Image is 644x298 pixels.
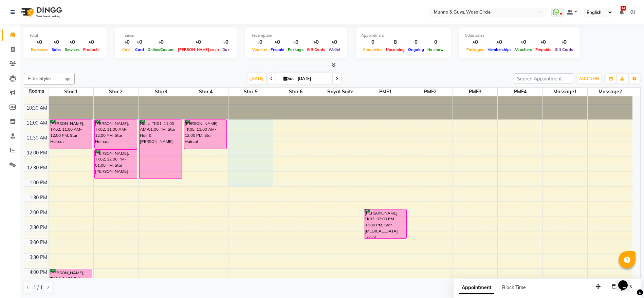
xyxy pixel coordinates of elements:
span: Sat [282,76,296,81]
div: 0 [361,38,384,46]
span: Card [133,47,146,52]
span: PMF3 [453,88,497,96]
span: Star 1 [49,88,93,96]
div: ৳0 [305,38,327,46]
span: Wallet [327,47,342,52]
span: Packages [465,47,486,52]
span: Star 4 [183,88,228,96]
span: Cash [121,47,133,52]
div: 0 [426,38,445,46]
div: Other sales [465,33,575,38]
input: Search Appointment [514,73,573,84]
span: Ongoing [406,47,426,52]
span: Appointment [459,282,494,294]
div: [PERSON_NAME], TK02, 11:00 AM-12:00 PM, Star Haircut [50,120,92,149]
div: [PERSON_NAME], TK02, 11:00 AM-12:00 PM, Star Haircut [95,120,137,149]
div: ৳0 [176,38,221,46]
div: ৳0 [81,38,101,46]
span: PMF1 [363,88,408,96]
span: Due [221,47,231,52]
span: Prepaids [534,47,553,52]
div: 0 [406,38,426,46]
span: Block Time [502,284,526,291]
div: ৳0 [146,38,176,46]
div: 2:00 PM [28,209,49,216]
span: [PERSON_NAME] cash [176,47,221,52]
span: Services [63,47,81,52]
span: Sales [50,47,63,52]
span: Star 2 [94,88,138,96]
div: 8 [384,38,406,46]
div: ৳0 [29,38,50,46]
span: Prepaid [269,47,286,52]
div: 11:30 AM [25,134,49,142]
span: Star3 [139,88,183,96]
span: PMF2 [408,88,453,96]
span: Gift Cards [305,47,327,52]
div: 1:00 PM [28,179,49,186]
div: ৳0 [534,38,553,46]
span: 14 [621,6,626,11]
span: Gift Cards [553,47,575,52]
span: Upcoming [384,47,406,52]
div: 2:30 PM [28,224,49,231]
span: Memberships [486,47,513,52]
iframe: chat widget [615,271,637,291]
span: PMF4 [498,88,542,96]
span: Completed [361,47,384,52]
div: ৳0 [553,38,575,46]
img: logo [17,3,64,22]
div: ৳0 [50,38,63,46]
input: 2025-10-04 [296,74,330,84]
div: 12:00 PM [25,149,49,156]
div: ৳0 [465,38,486,46]
div: 1:30 PM [28,194,49,201]
span: Filter Stylist [28,76,52,81]
div: Redemption [251,33,342,38]
span: Package [286,47,305,52]
span: Expenses [29,47,50,52]
span: ADD NEW [579,76,599,81]
span: Voucher [251,47,269,52]
span: Massage2 [588,88,632,96]
div: ৳0 [269,38,286,46]
span: Royal Suite [318,88,363,96]
div: 10:30 AM [25,105,49,112]
div: ৳0 [63,38,81,46]
div: ৳0 [327,38,342,46]
div: 3:00 PM [28,239,49,246]
div: ৳0 [286,38,305,46]
div: Appointment [361,33,445,38]
div: [PERSON_NAME], TK02, 12:00 PM-01:00 PM, Star [PERSON_NAME] [95,150,137,179]
div: 12:30 PM [25,164,49,171]
button: ADD NEW [577,74,601,83]
div: [PERSON_NAME], TK05, 11:00 AM-12:00 PM, Star Haircut [184,120,226,149]
div: 11:00 AM [25,119,49,127]
span: Star 6 [273,88,318,96]
div: ৳0 [513,38,534,46]
div: ৳0 [221,38,231,46]
div: 3:30 PM [28,254,49,261]
div: ৳0 [121,38,133,46]
div: ৳0 [133,38,146,46]
div: [PERSON_NAME], TK03, 02:00 PM-03:00 PM, Star [MEDICAL_DATA] Facial [364,209,406,238]
div: Rooms [24,88,49,95]
span: No show [426,47,445,52]
div: ৳0 [251,38,269,46]
span: Online/Custom [146,47,176,52]
div: 4:00 PM [28,269,49,276]
span: Star 5 [228,88,273,96]
span: [DATE] [247,73,266,84]
div: Finance [121,33,231,38]
span: Vouchers [513,47,534,52]
div: Total [29,33,101,38]
span: 1 / 1 [33,284,43,291]
a: 14 [620,9,624,15]
div: ৳0 [486,38,513,46]
span: Massage1 [543,88,587,96]
div: Nafiz, TK01, 11:00 AM-01:00 PM, Star Hair & [PERSON_NAME] [140,120,182,179]
span: Products [81,47,101,52]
